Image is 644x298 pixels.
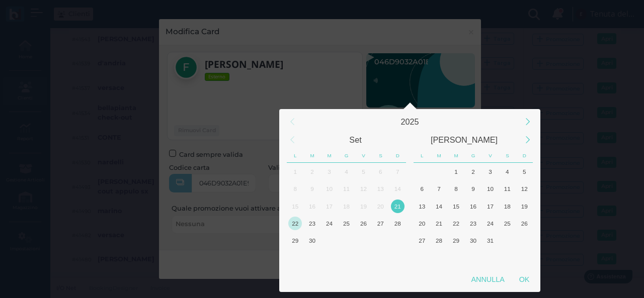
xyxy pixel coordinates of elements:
div: 20 [415,217,429,230]
div: Venerdì, Ottobre 17 [481,197,499,215]
div: 30 [466,234,480,247]
div: 28 [391,217,405,230]
div: Giovedì, Ottobre 16 [465,197,482,215]
div: 30 [305,234,319,247]
div: Venerdì [355,149,372,163]
div: Lunedì, Ottobre 6 [414,180,431,197]
div: Previous Month [281,129,303,151]
div: Domenica [516,149,533,163]
div: 5 [518,165,531,178]
div: Giovedì, Ottobre 30 [465,232,482,249]
div: 11 [501,182,514,195]
div: Venerdì, Ottobre 10 [481,180,499,197]
div: Sabato, Ottobre 4 [499,163,516,180]
div: Giovedì, Ottobre 9 [338,249,355,266]
div: 18 [340,200,353,213]
div: Martedì, Ottobre 28 [431,232,448,249]
div: Martedì, Settembre 16 [304,197,321,215]
div: Sabato, Ottobre 11 [499,180,516,197]
div: 24 [484,217,497,230]
div: Lunedì, Settembre 1 [287,163,304,180]
div: 18 [501,200,514,213]
div: Mercoledì, Settembre 17 [321,197,338,215]
div: Mercoledì, Ottobre 29 [448,232,465,249]
div: Mercoledì [321,149,338,163]
div: Ottobre [410,131,519,149]
div: Next Year [517,111,538,133]
div: Venerdì, Settembre 26 [355,215,372,232]
div: Lunedì, Novembre 3 [414,249,431,266]
div: 1 [449,165,463,178]
div: 13 [415,200,429,213]
div: Mercoledì, Settembre 3 [321,163,338,180]
div: 15 [288,200,302,213]
div: 10 [484,182,497,195]
div: Sabato, Novembre 8 [499,249,516,266]
div: Venerdì, Settembre 12 [355,180,372,197]
div: Lunedì, Ottobre 27 [414,232,431,249]
div: Mercoledì, Settembre 10 [321,180,338,197]
div: Domenica, Ottobre 5 [516,163,533,180]
div: Giovedì, Settembre 18 [338,197,355,215]
div: 14 [391,182,405,195]
div: Lunedì, Settembre 8 [287,180,304,197]
div: 12 [357,182,370,195]
div: Martedì, Settembre 30 [304,232,321,249]
div: Giovedì [338,149,355,163]
div: 14 [432,200,446,213]
div: 23 [466,217,480,230]
div: Mercoledì, Novembre 5 [448,249,465,266]
div: 26 [357,217,370,230]
div: Martedì [431,149,448,163]
div: Giovedì [465,149,482,163]
div: 19 [518,200,531,213]
div: Mercoledì, Ottobre 15 [448,197,465,215]
div: 23 [305,217,319,230]
div: 6 [374,165,387,178]
div: Lunedì [414,149,431,163]
div: Martedì, Settembre 23 [304,215,321,232]
div: Lunedì, Ottobre 6 [287,249,304,266]
div: Sabato, Settembre 27 [372,215,389,232]
div: Mercoledì, Ottobre 8 [448,180,465,197]
div: Martedì, Ottobre 7 [431,180,448,197]
div: Mercoledì [448,149,465,163]
div: Domenica, Novembre 2 [516,232,533,249]
div: Giovedì, Ottobre 23 [465,215,482,232]
div: 12 [518,182,531,195]
div: Giovedì, Ottobre 2 [465,163,482,180]
div: 2 [466,165,480,178]
div: Giovedì, Settembre 25 [338,215,355,232]
div: Giovedì, Novembre 6 [465,249,482,266]
div: 28 [432,234,446,247]
div: 2 [305,165,319,178]
div: 3 [484,165,497,178]
div: OK [512,270,537,288]
div: 27 [374,217,387,230]
div: Domenica, Ottobre 12 [516,180,533,197]
div: 22 [288,217,302,230]
div: Venerdì, Ottobre 3 [355,232,372,249]
div: Mercoledì, Ottobre 22 [448,215,465,232]
div: Giovedì, Settembre 11 [338,180,355,197]
div: 31 [484,234,497,247]
div: Domenica [389,149,406,163]
div: 4 [340,165,353,178]
div: 25 [501,217,514,230]
div: 9 [466,182,480,195]
div: Venerdì, Ottobre 3 [481,163,499,180]
div: Mercoledì, Ottobre 1 [448,163,465,180]
div: Annulla [464,270,512,288]
div: Martedì, Settembre 2 [304,163,321,180]
div: Sabato, Ottobre 4 [372,232,389,249]
div: Venerdì, Ottobre 31 [481,232,499,249]
div: Sabato, Ottobre 11 [372,249,389,266]
div: 29 [449,234,463,247]
div: Martedì, Settembre 30 [431,163,448,180]
div: Sabato [372,149,389,163]
div: 13 [374,182,387,195]
div: Sabato, Ottobre 25 [499,215,516,232]
div: Venerdì, Ottobre 10 [355,249,372,266]
div: Venerdì, Novembre 7 [481,249,499,266]
div: 10 [323,182,336,195]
